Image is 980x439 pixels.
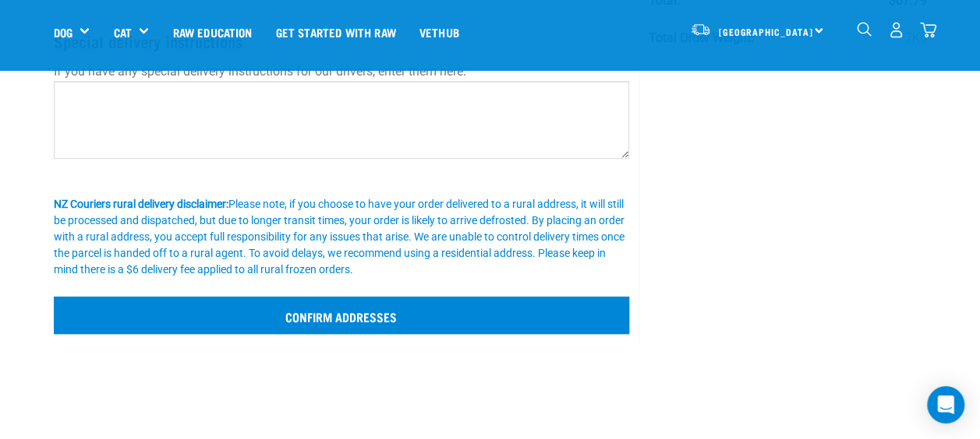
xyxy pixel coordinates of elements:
a: Vethub [408,1,471,63]
p: If you have any special delivery instructions for our drivers, enter them here: [54,62,630,81]
span: [GEOGRAPHIC_DATA] [719,29,813,34]
b: NZ Couriers rural delivery disclaimer: [54,198,228,210]
img: van-moving.png [690,23,711,37]
a: Raw Education [161,1,264,63]
a: Dog [54,23,73,41]
div: Open Intercom Messenger [927,386,964,423]
img: home-icon@2x.png [920,22,936,38]
img: user.png [888,22,904,38]
div: Please note, if you choose to have your order delivered to a rural address, it will still be proc... [54,196,630,278]
img: home-icon-1@2x.png [857,22,872,37]
input: Confirm addresses [54,297,630,334]
a: Cat [113,23,131,41]
a: Get started with Raw [264,1,408,63]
